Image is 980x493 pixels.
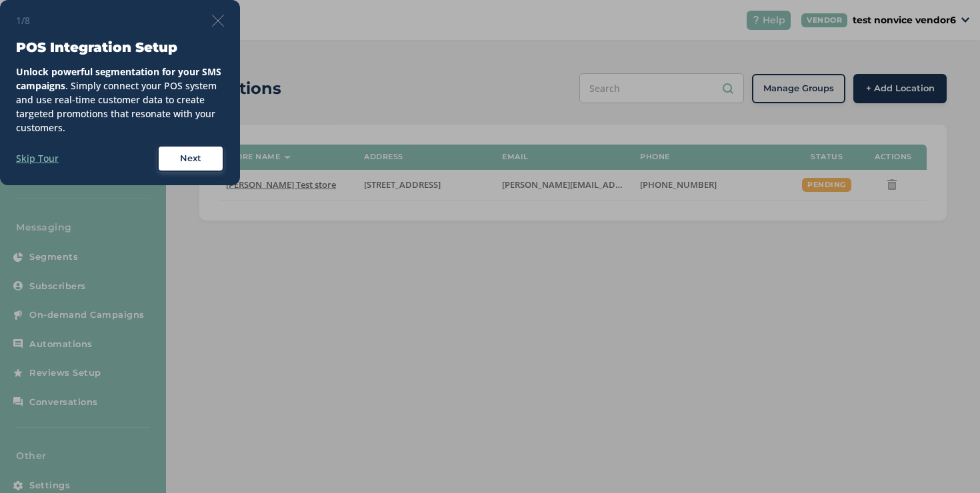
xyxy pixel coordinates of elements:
[16,151,59,165] label: Skip Tour
[16,38,224,57] h3: POS Integration Setup
[157,145,224,172] button: Next
[180,152,201,165] span: Next
[212,15,224,27] img: icon-close-thin-accent-606ae9a3.svg
[913,429,980,493] iframe: Chat Widget
[16,65,221,92] strong: Unlock powerful segmentation for your SMS campaigns
[16,13,30,27] span: 1/8
[16,65,224,135] div: . Simply connect your POS system and use real-time customer data to create targeted promotions th...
